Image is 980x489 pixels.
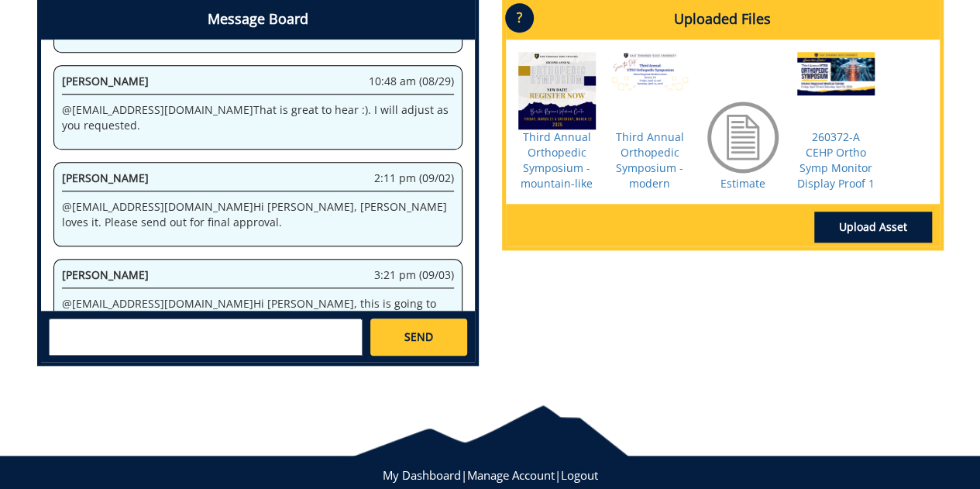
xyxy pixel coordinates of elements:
a: SEND [370,319,466,356]
span: 10:48 am (08/29) [369,74,454,89]
a: Manage Account [467,467,555,483]
p: @ [EMAIL_ADDRESS][DOMAIN_NAME] Hi [PERSON_NAME], [PERSON_NAME] loves it. Please send out for fina... [62,199,454,230]
a: Third Annual Orthopedic Symposium - mountain-like [521,129,593,191]
a: Third Annual Orthopedic Symposium - modern [616,129,684,191]
p: @ [EMAIL_ADDRESS][DOMAIN_NAME] That is great to hear :). I will adjust as you requested. [62,102,454,133]
a: Upload Asset [814,212,932,243]
a: My Dashboard [383,467,461,483]
p: @ [EMAIL_ADDRESS][DOMAIN_NAME] Hi [PERSON_NAME], this is going to Identity for approval. After se... [62,296,454,420]
a: Logout [561,467,598,483]
span: 3:21 pm (09/03) [374,267,454,283]
span: [PERSON_NAME] [62,170,149,185]
span: [PERSON_NAME] [62,74,149,88]
span: [PERSON_NAME] [62,267,149,282]
textarea: messageToSend [49,319,363,356]
a: Estimate [720,176,765,191]
span: 2:11 pm (09/02) [374,170,454,186]
p: ? [505,3,534,33]
span: SEND [404,329,433,345]
a: 260372-A CEHP Ortho Symp Monitor Display Proof 1 [797,129,875,191]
